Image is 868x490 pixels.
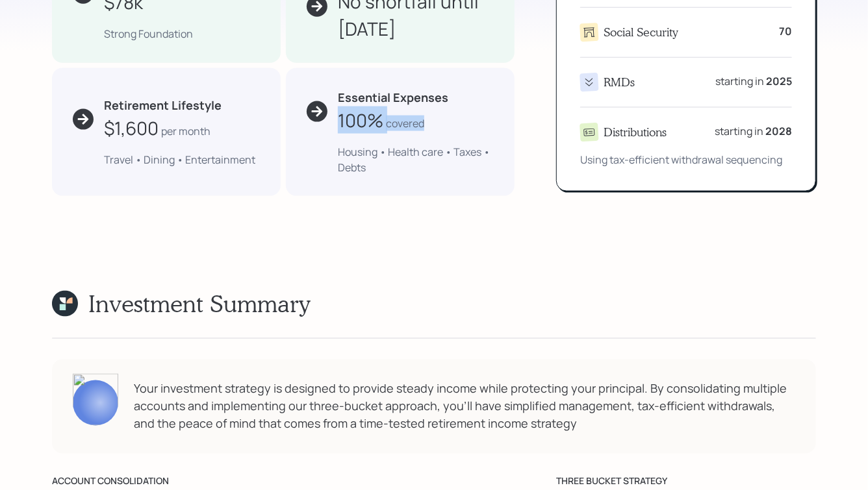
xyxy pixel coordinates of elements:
[104,26,260,42] div: Strong Foundation
[73,374,118,426] img: hunter_neumayer.jpg
[604,75,635,90] h4: RMDs
[766,74,792,88] b: 2025
[104,152,260,167] div: Travel • Dining • Entertainment
[88,289,310,317] h1: Investment Summary
[604,125,667,140] h4: Distributions
[52,474,395,488] div: account consolidation
[556,474,816,488] div: three bucket strategy
[386,116,424,131] div: covered
[161,123,211,139] div: per month
[779,24,792,38] b: 70
[580,152,792,167] div: Using tax-efficient withdrawal sequencing
[134,380,795,433] div: Your investment strategy is designed to provide steady income while protecting your principal. By...
[604,25,678,40] h4: Social Security
[715,123,792,139] div: starting in
[765,124,792,138] b: 2028
[104,114,159,141] div: $1,600
[715,73,792,89] div: starting in
[338,90,448,105] b: Essential Expenses
[104,97,222,113] b: Retirement Lifestyle
[338,106,383,134] div: 100%
[338,144,494,175] div: Housing • Health care • Taxes • Debts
